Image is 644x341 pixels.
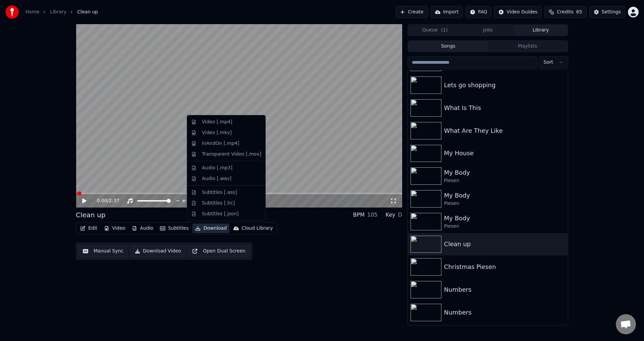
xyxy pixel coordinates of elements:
[444,214,565,223] div: My Body
[494,6,542,18] button: Video Guides
[444,80,565,90] div: Lets go shopping
[202,200,235,207] div: Subtitles [.lrc]
[409,25,462,35] button: Queue
[241,225,273,232] div: Cloud Library
[5,5,19,19] img: youka
[78,245,128,257] button: Manual Sync
[129,224,156,233] button: Audio
[157,224,191,233] button: Subtitles
[576,9,582,15] span: 65
[202,140,239,147] div: InAndOn [.mp4]
[353,211,365,219] div: BPM
[444,285,565,294] div: Numbers
[202,189,237,196] div: Subtitles [.ass]
[109,197,119,204] span: 2:37
[466,6,491,18] button: FAQ
[616,314,636,334] div: Open chat
[444,177,565,184] div: Piesen
[25,9,39,15] a: Home
[202,175,231,182] div: Audio [.wav]
[514,25,567,35] button: Library
[444,149,565,158] div: My House
[431,6,463,18] button: Import
[444,168,565,177] div: My Body
[589,6,625,18] button: Settings
[398,211,402,219] div: D
[543,59,553,66] span: Sort
[77,224,100,233] button: Edit
[367,211,378,219] div: 105
[444,239,565,249] div: Clean up
[101,224,128,233] button: Video
[409,42,488,51] button: Songs
[444,223,565,230] div: Piesen
[462,25,515,35] button: Jobs
[76,210,106,220] div: Clean up
[202,165,232,171] div: Audio [.mp3]
[444,191,565,200] div: My Body
[50,9,66,15] a: Library
[444,262,565,272] div: Christmas Piesen
[97,197,113,204] div: /
[444,126,565,135] div: What Are They Like
[188,245,250,257] button: Open Dual Screen
[444,200,565,207] div: Piesen
[97,197,107,204] span: 0:00
[202,151,261,158] div: Transparent Video [.mov]
[395,6,428,18] button: Create
[130,245,185,257] button: Download Video
[441,27,448,34] span: ( 1 )
[488,42,567,51] button: Playlists
[202,129,232,136] div: Video [.mkv]
[25,9,98,15] nav: breadcrumb
[202,119,232,125] div: Video [.mp4]
[202,211,239,217] div: Subtitles [.json]
[557,9,573,15] span: Credits
[544,6,586,18] button: Credits65
[77,9,98,15] span: Clean up
[602,9,621,15] div: Settings
[386,211,395,219] div: Key
[444,103,565,113] div: What Is This
[193,224,229,233] button: Download
[444,308,565,317] div: Numbers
